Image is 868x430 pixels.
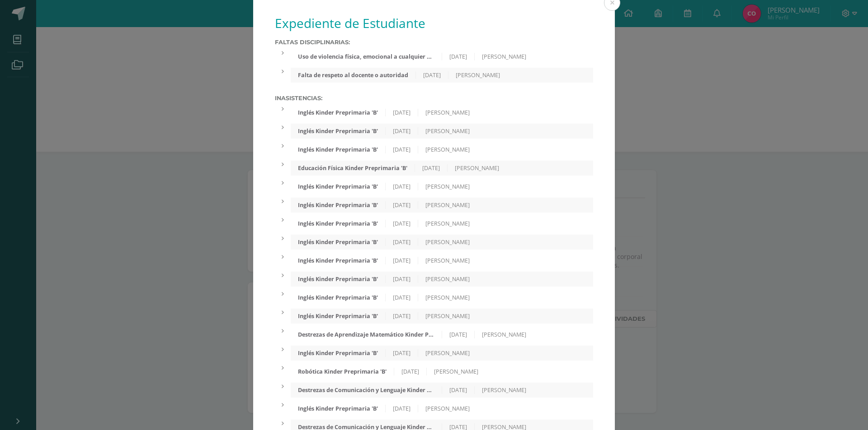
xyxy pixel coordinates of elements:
div: [PERSON_NAME] [418,127,477,135]
div: [DATE] [386,109,418,116]
h1: Expediente de Estudiante [275,14,593,32]
div: [DATE] [386,405,418,412]
div: Inglés Kinder Preprimaria 'B' [291,238,386,246]
div: [PERSON_NAME] [418,238,477,246]
div: [PERSON_NAME] [418,294,477,301]
div: Educación Física Kinder Preprimaria 'B' [291,164,415,172]
div: [DATE] [386,275,418,283]
div: [DATE] [386,220,418,227]
div: Inglés Kinder Preprimaria 'B' [291,220,386,227]
div: [PERSON_NAME] [448,71,507,79]
div: [PERSON_NAME] [418,257,477,264]
div: [DATE] [386,294,418,301]
div: [DATE] [442,53,475,60]
div: [DATE] [442,386,475,394]
div: [PERSON_NAME] [475,386,533,394]
div: Robótica Kinder Preprimaria 'B' [291,368,394,375]
div: [PERSON_NAME] [427,368,486,375]
div: [PERSON_NAME] [475,53,533,60]
div: [DATE] [394,368,427,375]
div: [PERSON_NAME] [418,405,477,412]
div: [PERSON_NAME] [418,312,477,320]
label: Inasistencias: [275,95,593,102]
div: [DATE] [442,331,475,338]
div: Inglés Kinder Preprimaria 'B' [291,127,386,135]
div: [DATE] [386,238,418,246]
div: [PERSON_NAME] [475,331,533,338]
div: Inglés Kinder Preprimaria 'B' [291,146,386,153]
div: Uso de violencia física, emocional a cualquier miembro de la comunidad educativa. [291,53,442,60]
div: [DATE] [416,71,448,79]
div: [PERSON_NAME] [418,183,477,190]
div: Destrezas de Aprendizaje Matemático Kinder Preprimaria 'B' [291,331,442,338]
div: Destrezas de Comunicación y Lenguaje Kinder Preprimaria 'B' [291,386,442,394]
div: [PERSON_NAME] [418,201,477,209]
div: [DATE] [386,183,418,190]
div: [DATE] [386,127,418,135]
div: [DATE] [386,349,418,357]
div: [PERSON_NAME] [418,146,477,153]
div: Inglés Kinder Preprimaria 'B' [291,201,386,209]
div: Inglés Kinder Preprimaria 'B' [291,312,386,320]
div: [DATE] [386,312,418,320]
div: Inglés Kinder Preprimaria 'B' [291,349,386,357]
div: Inglés Kinder Preprimaria 'B' [291,275,386,283]
div: Inglés Kinder Preprimaria 'B' [291,183,386,190]
div: [PERSON_NAME] [418,220,477,227]
div: [DATE] [386,257,418,264]
div: [DATE] [386,146,418,153]
div: [DATE] [386,201,418,209]
label: Faltas Disciplinarias: [275,39,593,46]
div: [DATE] [415,164,448,172]
div: [PERSON_NAME] [418,109,477,116]
div: Inglés Kinder Preprimaria 'B' [291,257,386,264]
div: Inglés Kinder Preprimaria 'B' [291,405,386,412]
div: Inglés Kinder Preprimaria 'B' [291,294,386,301]
div: [PERSON_NAME] [448,164,506,172]
div: [PERSON_NAME] [418,275,477,283]
div: [PERSON_NAME] [418,349,477,357]
div: Inglés Kinder Preprimaria 'B' [291,109,386,116]
div: Falta de respeto al docente o autoridad [291,71,416,79]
